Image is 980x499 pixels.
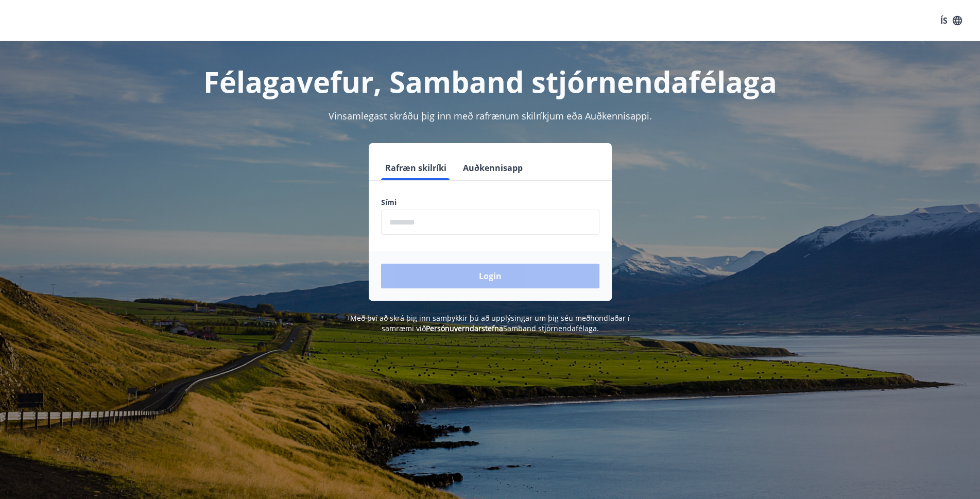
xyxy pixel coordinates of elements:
h1: Félagavefur, Samband stjórnendafélaga [132,62,849,101]
span: Vinsamlegast skráðu þig inn með rafrænum skilríkjum eða Auðkennisappi. [329,110,652,122]
button: Auðkennisapp [459,156,527,180]
label: Sími [381,197,599,208]
button: Rafræn skilríki [381,156,451,180]
a: Persónuverndarstefna [426,323,503,333]
span: Með því að skrá þig inn samþykkir þú að upplýsingar um þig séu meðhöndlaðar í samræmi við Samband... [350,313,630,333]
button: ÍS [935,11,968,30]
